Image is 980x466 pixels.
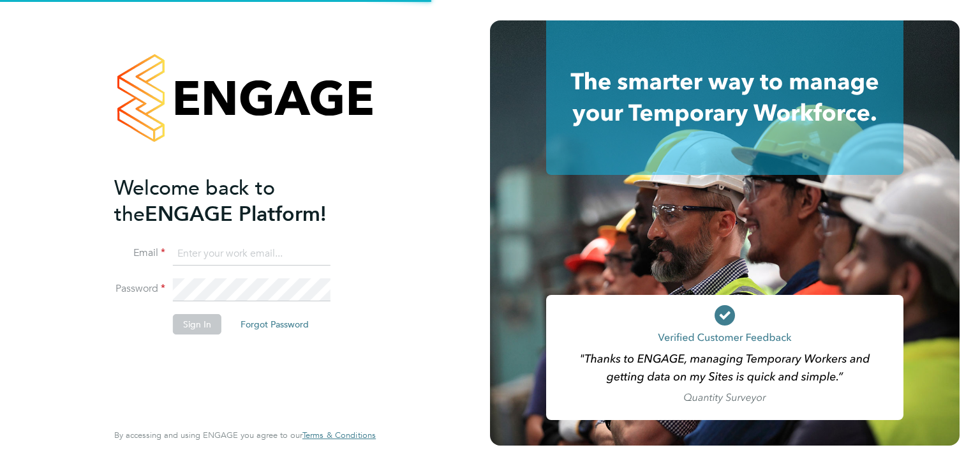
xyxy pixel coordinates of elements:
button: Sign In [173,314,221,334]
h2: ENGAGE Platform! [114,175,363,227]
a: Terms & Conditions [302,430,376,440]
input: Enter your work email... [173,243,330,266]
span: By accessing and using ENGAGE you agree to our [114,430,376,440]
label: Email [114,246,165,260]
span: Terms & Conditions [302,430,376,440]
label: Password [114,282,165,296]
button: Forgot Password [230,314,319,334]
span: Welcome back to the [114,176,275,227]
